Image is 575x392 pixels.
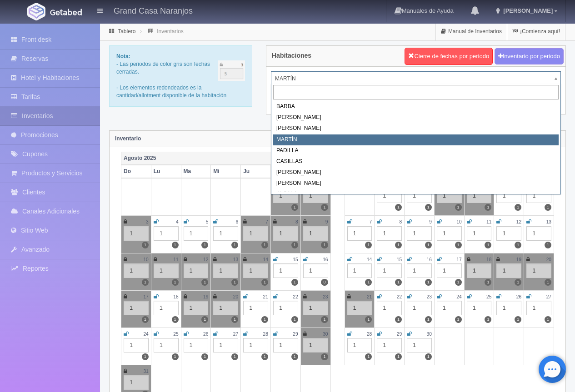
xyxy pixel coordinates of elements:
div: [PERSON_NAME] [273,123,559,134]
div: [PERSON_NAME] [273,178,559,189]
div: PADILLA [273,145,559,156]
div: [PERSON_NAME] [273,167,559,178]
div: CASILLAS [273,156,559,167]
div: [PERSON_NAME] [273,112,559,123]
div: ALCALA [273,189,559,200]
div: BARBA [273,101,559,112]
div: MARTÍN [273,134,559,145]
